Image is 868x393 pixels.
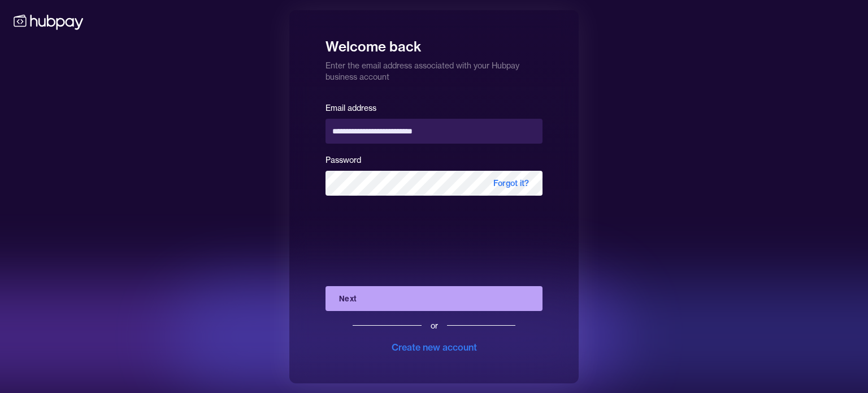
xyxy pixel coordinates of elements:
span: Forgot it? [480,171,542,196]
button: Next [325,286,542,311]
label: Password [325,155,361,165]
div: Create new account [392,340,477,354]
p: Enter the email address associated with your Hubpay business account [325,55,542,83]
div: or [431,320,438,331]
h1: Welcome back [325,31,542,55]
label: Email address [325,103,376,113]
